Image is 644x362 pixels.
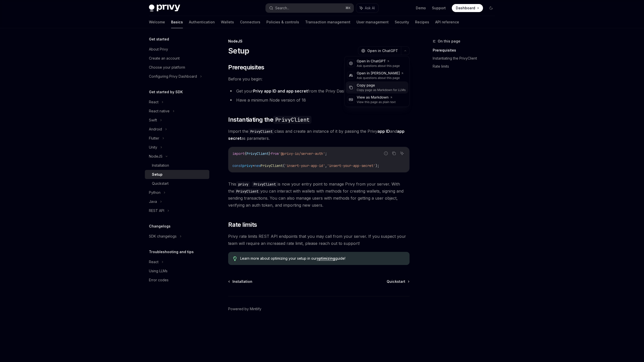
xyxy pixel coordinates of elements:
[433,62,499,70] a: Rate limits
[228,75,410,82] span: Before you begin:
[255,163,261,168] span: new
[325,151,327,156] span: ;
[375,163,379,168] span: );
[357,71,404,76] div: Open in [PERSON_NAME]
[438,38,460,44] span: On this page
[149,268,168,274] div: Using LLMs
[456,6,475,11] span: Dashboard
[149,259,158,265] div: React
[327,163,375,168] span: 'insert-your-app-secret'
[149,89,183,95] h5: Get started by SDK
[228,128,410,142] span: Import the class and create an instance of it by passing the Privy and as parameters.
[377,129,390,134] strong: app ID
[357,95,396,100] div: View as Markdown
[171,16,183,28] a: Basics
[149,36,169,42] h5: Get started
[452,4,483,12] a: Dashboard
[253,88,308,94] a: Privy app ID and app secret
[285,163,325,168] span: 'insert-your-app-id'
[152,162,169,168] div: Installation
[240,16,260,28] a: Connectors
[145,54,209,63] a: Create an account
[228,63,264,71] span: Prerequisites
[245,151,247,156] span: {
[357,59,400,64] div: Open in ChatGPT
[145,179,209,188] a: Quickstart
[149,199,157,205] div: Java
[149,208,164,214] div: REST API
[433,54,499,62] a: Instantiating the PrivyClient
[221,16,234,28] a: Wallets
[228,233,410,247] span: Privy rate limits REST API endpoints that you may call from your server. If you suspect your team...
[266,4,354,13] button: Search...⌘K
[358,47,401,55] button: Open in ChatGPT
[391,150,397,157] button: Copy the contents from the code block
[240,256,405,261] span: Learn more about optimizing your setup in our guide!
[383,150,389,157] button: Report incorrect code
[357,100,396,104] div: View this page as plain text
[228,116,311,124] span: Instantiating the
[261,163,283,168] span: PrivyClient
[228,97,410,104] li: Have a minimum Node version of 18
[435,16,459,28] a: API reference
[228,87,410,95] li: Get your from the Privy Dashboard
[233,256,237,261] svg: Tip
[149,277,169,283] div: Error codes
[269,151,271,156] span: }
[399,150,405,157] button: Ask AI
[149,16,165,28] a: Welcome
[149,190,160,196] div: Python
[152,171,163,177] div: Setup
[149,73,197,79] div: Configuring Privy Dashboard
[266,16,299,28] a: Policies & controls
[305,16,350,28] a: Transaction management
[149,117,157,123] div: Swift
[149,99,158,105] div: React
[152,180,169,187] div: Quickstart
[228,46,249,55] h1: Setup
[345,6,351,10] span: ⌘ K
[279,151,325,156] span: '@privy-io/server-auth'
[387,279,405,284] span: Quickstart
[228,221,257,229] span: Rate limits
[433,46,499,54] a: Prerequisites
[145,63,209,72] a: Choose your platform
[247,151,269,156] span: PrivyClient
[271,151,279,156] span: from
[387,279,409,284] a: Quickstart
[395,16,409,28] a: Security
[416,6,426,11] a: Demo
[149,5,180,12] img: dark logo
[149,223,171,229] h5: Changelogs
[149,249,194,255] h5: Troubleshooting and tips
[145,161,209,170] a: Installation
[229,279,252,284] a: Installation
[149,55,180,61] div: Create an account
[145,170,209,179] a: Setup
[149,233,177,239] div: SDK changelogs
[228,39,410,44] div: NodeJS
[149,108,170,114] div: React native
[228,180,410,209] span: This is now your entry point to manage Privy from your server. With the you can interact with wal...
[149,64,185,70] div: Choose your platform
[228,306,261,311] a: Powered by Mintlify
[253,163,255,168] span: =
[357,88,406,92] div: Copy page as Markdown for LLMs
[365,6,375,11] span: Ask AI
[232,163,243,168] span: const
[189,16,215,28] a: Authentication
[149,144,157,150] div: Unity
[273,116,311,124] code: PrivyClient
[367,48,398,53] span: Open in ChatGPT
[145,45,209,54] a: About Privy
[149,46,168,52] div: About Privy
[275,5,289,11] div: Search...
[252,182,278,187] code: PrivyClient
[432,6,446,11] a: Support
[149,135,159,141] div: Flutter
[234,189,260,194] code: PrivyClient
[356,4,378,13] button: Ask AI
[356,16,389,28] a: User management
[149,153,163,159] div: NodeJS
[145,266,209,276] a: Using LLMs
